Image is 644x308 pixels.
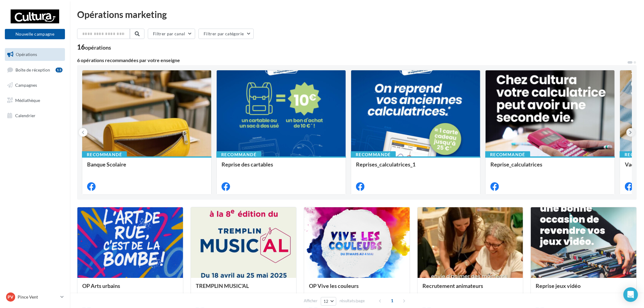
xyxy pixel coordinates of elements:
span: Banque Scolaire [87,161,126,168]
span: Reprises_calculatrices_1 [356,161,415,168]
button: Nouvelle campagne [5,29,65,39]
div: 16 [77,44,111,51]
div: Open Intercom Messenger [623,287,638,302]
span: résultats/page [340,298,365,304]
div: Recommandé [82,151,127,158]
span: Campagnes [15,82,37,88]
div: Recommandé [216,151,261,158]
div: 13 [56,68,63,72]
div: Opérations marketing [77,10,637,19]
div: Recommandé [485,151,530,158]
div: opérations [85,45,111,50]
span: 12 [324,299,329,304]
span: PV [8,294,14,300]
button: 12 [321,297,336,306]
span: Recrutement animateurs [422,282,483,289]
span: Afficher [304,298,317,304]
span: Calendrier [15,113,36,118]
span: Médiathèque [15,98,40,103]
span: 1 [387,296,397,306]
span: OP Arts urbains [82,282,120,289]
div: 6 opérations recommandées par votre enseigne [77,58,627,63]
a: Calendrier [4,109,66,122]
button: Filtrer par canal [148,29,195,39]
p: Pince Vent [18,294,58,300]
span: Reprise jeux vidéo [536,282,581,289]
a: Opérations [4,48,66,61]
span: Reprise des cartables [222,161,273,168]
a: Boîte de réception13 [4,63,66,76]
span: Boîte de réception [15,67,50,72]
span: TREMPLIN MUSIC'AL [196,282,249,289]
div: Recommandé [351,151,396,158]
a: PV Pince Vent [5,291,65,303]
a: Médiathèque [4,94,66,107]
span: Opérations [16,52,37,57]
span: Reprise_calculatrices [490,161,542,168]
a: Campagnes [4,79,66,92]
button: Filtrer par catégorie [198,29,254,39]
span: OP Vive les couleurs [309,282,359,289]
